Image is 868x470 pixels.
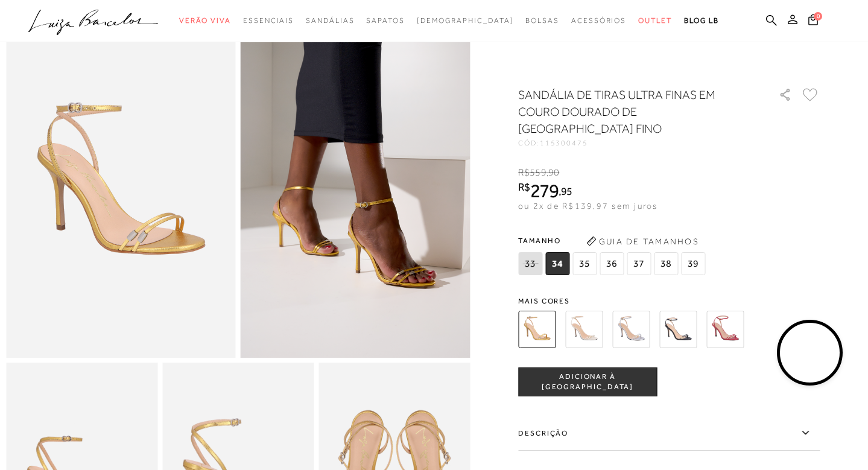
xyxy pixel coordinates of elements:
img: SANDÁLIA DE TIRAS ULTRA FINAS EM COURO DOURADO DE SALTO ALTO FINO [518,311,556,348]
a: categoryNavScreenReaderText [638,10,672,32]
span: Sandálias [306,16,354,25]
i: R$ [518,182,530,192]
a: categoryNavScreenReaderText [366,10,404,32]
span: 39 [681,252,705,275]
button: 0 [805,13,822,30]
span: Essenciais [243,16,294,25]
img: SANDÁLIA DE TIRAS ULTRA FINAS EM COURO OFF WHITE DE SALTO ALTO FINO [565,311,603,348]
a: noSubCategoriesText [417,10,514,32]
i: R$ [518,167,530,178]
span: 279 [530,180,559,202]
span: 0 [814,12,822,21]
button: ADICIONAR À [GEOGRAPHIC_DATA] [518,367,657,396]
label: Descrição [518,416,820,451]
span: 37 [627,252,651,275]
span: 115300475 [540,139,588,147]
div: CÓD: [518,139,759,147]
span: 36 [600,252,624,275]
span: 559 [530,167,546,178]
img: image [241,13,470,358]
a: BLOG LB [684,10,719,32]
span: 34 [545,252,569,275]
img: image [6,13,236,358]
a: categoryNavScreenReaderText [571,10,626,32]
button: Guia de Tamanhos [582,232,703,251]
i: , [559,186,572,197]
span: Verão Viva [179,16,231,25]
img: SANDÁLIA DE TIRAS ULTRA FINAS EM COURO PRETO DE SALTO ALTO FINO [659,311,697,348]
span: Tamanho [518,232,708,250]
img: SANDÁLIA DE TIRAS ULTRA FINAS EM COURO PRATA DE SALTO ALTO FINO [612,311,650,348]
span: ADICIONAR À [GEOGRAPHIC_DATA] [519,372,656,393]
span: [DEMOGRAPHIC_DATA] [417,16,514,25]
span: Sapatos [366,16,404,25]
img: SANDÁLIA DE TIRAS ULTRA FINAS EM COURO VERMELHO PIMENTA DE SALTO ALTO FINO [706,311,744,348]
span: Mais cores [518,297,820,305]
span: ou 2x de R$139,97 sem juros [518,201,657,211]
span: BLOG LB [684,16,719,25]
i: , [546,167,560,178]
a: categoryNavScreenReaderText [525,10,559,32]
span: Bolsas [525,16,559,25]
h1: SANDÁLIA DE TIRAS ULTRA FINAS EM COURO DOURADO DE [GEOGRAPHIC_DATA] FINO [518,86,744,137]
span: 95 [561,185,572,197]
span: 35 [572,252,597,275]
span: Acessórios [571,16,626,25]
a: categoryNavScreenReaderText [179,10,231,32]
a: categoryNavScreenReaderText [243,10,294,32]
span: 33 [518,252,542,275]
span: Outlet [638,16,672,25]
span: 38 [654,252,678,275]
span: 90 [548,167,559,178]
a: categoryNavScreenReaderText [306,10,354,32]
